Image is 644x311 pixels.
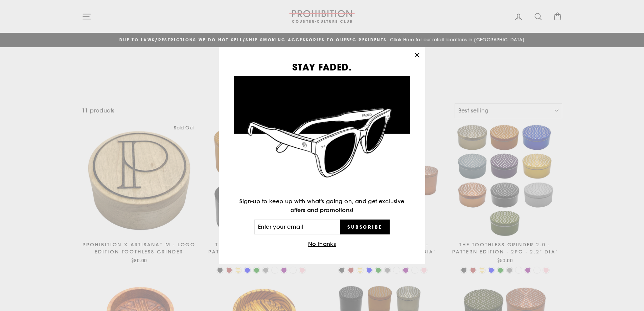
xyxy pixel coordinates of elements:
button: Subscribe [340,220,390,234]
p: Sign-up to keep up with what's going on, and get exclusive offers and promotions! [234,197,410,214]
input: Enter your email [254,220,340,234]
button: No thanks [306,240,338,249]
span: Subscribe [347,224,383,230]
h3: STAY FADED. [234,62,410,71]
